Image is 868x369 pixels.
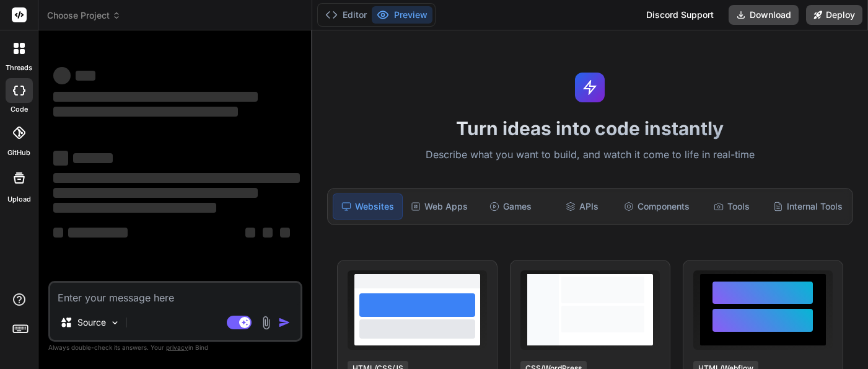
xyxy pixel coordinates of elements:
[77,316,106,329] p: Source
[372,6,432,24] button: Preview
[53,92,258,102] span: ‌
[6,63,32,73] label: threads
[476,193,545,220] div: Games
[245,228,255,238] span: ‌
[806,5,862,25] button: Deploy
[639,5,721,25] div: Discord Support
[53,173,300,183] span: ‌
[76,71,95,81] span: ‌
[47,9,121,22] span: Choose Project
[280,228,290,238] span: ‌
[259,316,273,330] img: attachment
[697,193,766,220] div: Tools
[7,148,30,158] label: GitHub
[768,193,848,220] div: Internal Tools
[278,316,291,329] img: icon
[405,193,474,220] div: Web Apps
[263,228,273,238] span: ‌
[11,104,28,115] label: code
[320,117,861,140] h1: Turn ideas into code instantly
[548,193,616,220] div: APIs
[48,342,302,353] p: Always double-check its answers. Your in Bind
[729,5,799,25] button: Download
[619,193,695,220] div: Components
[53,151,68,166] span: ‌
[68,228,128,238] span: ‌
[53,188,258,198] span: ‌
[73,153,113,163] span: ‌
[53,107,238,117] span: ‌
[320,147,861,163] p: Describe what you want to build, and watch it come to life in real-time
[53,228,63,238] span: ‌
[320,6,372,24] button: Editor
[53,67,71,84] span: ‌
[166,344,188,351] span: privacy
[7,194,31,205] label: Upload
[110,318,120,328] img: Pick Models
[333,193,403,220] div: Websites
[53,203,216,213] span: ‌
